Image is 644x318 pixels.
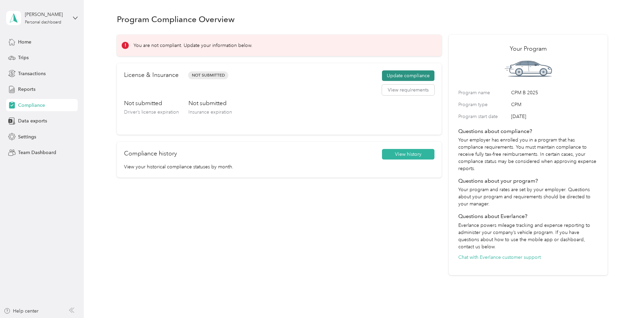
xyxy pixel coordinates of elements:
label: Program name [458,89,509,96]
p: Your employer has enrolled you in a program that has compliance requirements. You must maintain c... [458,136,598,172]
span: CPM [511,101,598,108]
iframe: Everlance-gr Chat Button Frame [606,280,644,318]
span: Insurance expiration [188,109,232,115]
label: Program start date [458,113,509,120]
h4: Questions about compliance? [458,127,598,135]
span: Home [18,38,31,46]
h2: License & Insurance [124,70,179,80]
label: Program type [458,101,509,108]
span: Trips [18,54,29,61]
h3: Not submitted [188,99,232,107]
h4: Questions about Everlance? [458,212,598,220]
span: Compliance [18,102,45,109]
span: Not Submitted [188,71,228,79]
h4: Questions about your program? [458,177,598,185]
span: Driver’s license expiration [124,109,179,115]
p: Your program and rates are set by your employer. Questions about your program and requirements sh... [458,186,598,207]
h2: Compliance history [124,149,177,158]
span: Transactions [18,70,46,77]
button: Update compliance [382,70,434,81]
button: View requirements [382,85,434,96]
button: Help center [4,307,39,315]
h2: Your Program [458,44,598,53]
h1: Program Compliance Overview [117,16,235,23]
span: Data exports [18,117,47,124]
button: View history [382,149,434,160]
p: View your historical compliance statuses by month. [124,163,434,170]
div: [PERSON_NAME] [25,11,67,18]
span: Reports [18,86,35,93]
span: Settings [18,133,36,140]
p: Everlance powers mileage tracking and expense reporting to administer your company’s vehicle prog... [458,222,598,250]
p: You are not compliant. Update your information below. [134,42,252,49]
span: Team Dashboard [18,149,56,156]
span: CPM B 2025 [511,89,598,96]
span: [DATE] [511,113,598,120]
button: Chat with Everlance customer support [458,254,541,261]
div: Personal dashboard [25,20,61,24]
h3: Not submitted [124,99,179,107]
